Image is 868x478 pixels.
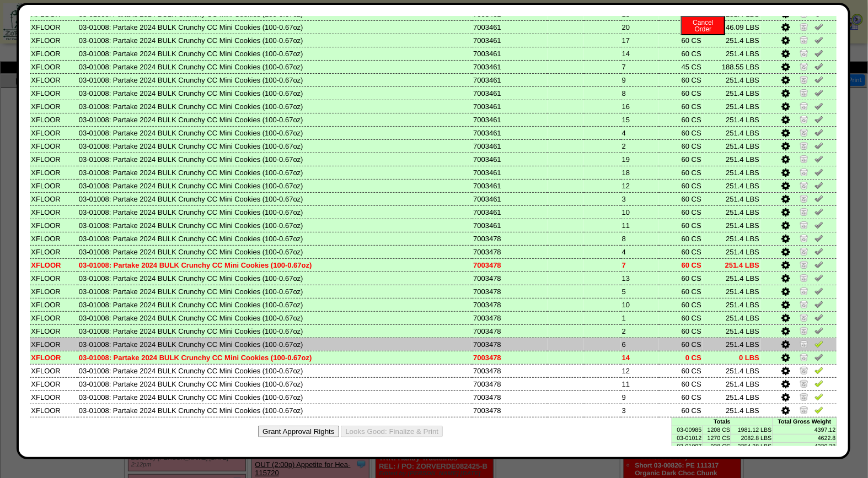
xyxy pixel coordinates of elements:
[659,139,703,153] td: 60 CS
[30,390,77,404] td: XFLOOR
[703,442,731,450] td: 938 CS
[815,167,823,176] img: Un-Verify Pick
[659,390,703,404] td: 60 CS
[472,86,548,100] td: 7003461
[30,166,77,179] td: XFLOOR
[472,324,548,338] td: 7003478
[472,232,548,245] td: 7003478
[703,126,760,139] td: 251.4 LBS
[815,88,823,97] img: Un-Verify Pick
[672,417,773,426] td: Totals
[703,86,760,100] td: 251.4 LBS
[800,300,808,308] img: Zero Item and Verify
[703,285,760,298] td: 251.4 LBS
[472,179,548,192] td: 7003461
[703,34,760,47] td: 251.4 LBS
[472,404,548,417] td: 7003478
[815,379,823,388] img: Verify Pick
[815,352,823,361] img: Un-Verify Pick
[78,47,472,60] td: 03-01008: Partake 2024 BULK Crunchy CC Mini Cookies (100-0.67oz)
[659,338,703,351] td: 60 CS
[472,20,548,34] td: 7003461
[800,379,808,388] img: Zero Item and Verify
[800,352,808,361] img: Zero Item and Verify
[815,247,823,256] img: Un-Verify Pick
[472,139,548,153] td: 7003461
[78,271,472,285] td: 03-01008: Partake 2024 BULK Crunchy CC Mini Cookies (100-0.67oz)
[800,75,808,84] img: Zero Item and Verify
[703,434,731,442] td: 1270 CS
[30,271,77,285] td: XFLOOR
[800,115,808,123] img: Zero Item and Verify
[78,377,472,390] td: 03-01008: Partake 2024 BULK Crunchy CC Mini Cookies (100-0.67oz)
[621,258,659,271] td: 7
[800,22,808,31] img: Zero Item and Verify
[472,298,548,311] td: 7003478
[659,377,703,390] td: 60 CS
[800,48,808,57] img: Zero Item and Verify
[30,351,77,364] td: XFLOOR
[78,73,472,86] td: 03-01008: Partake 2024 BULK Crunchy CC Mini Cookies (100-0.67oz)
[659,60,703,73] td: 45 CS
[659,113,703,126] td: 60 CS
[703,351,760,364] td: 0 LBS
[621,47,659,60] td: 14
[815,273,823,282] img: Un-Verify Pick
[621,311,659,324] td: 1
[703,60,760,73] td: 188.55 LBS
[78,285,472,298] td: 03-01008: Partake 2024 BULK Crunchy CC Mini Cookies (100-0.67oz)
[30,20,77,34] td: XFLOOR
[78,258,472,271] td: 03-01008: Partake 2024 BULK Crunchy CC Mini Cookies (100-0.67oz)
[78,404,472,417] td: 03-01008: Partake 2024 BULK Crunchy CC Mini Cookies (100-0.67oz)
[30,219,77,232] td: XFLOOR
[800,207,808,216] img: Zero Item and Verify
[800,181,808,189] img: Zero Item and Verify
[621,364,659,377] td: 12
[30,377,77,390] td: XFLOOR
[621,219,659,232] td: 11
[30,34,77,47] td: XFLOOR
[78,205,472,219] td: 03-01008: Partake 2024 BULK Crunchy CC Mini Cookies (100-0.67oz)
[703,100,760,113] td: 251.4 LBS
[659,73,703,86] td: 60 CS
[78,311,472,324] td: 03-01008: Partake 2024 BULK Crunchy CC Mini Cookies (100-0.67oz)
[472,113,548,126] td: 7003461
[681,16,725,35] button: CancelOrder
[621,20,659,34] td: 20
[703,311,760,324] td: 251.4 LBS
[621,73,659,86] td: 9
[472,351,548,364] td: 7003478
[773,434,837,442] td: 4622.8
[815,300,823,308] img: Un-Verify Pick
[472,245,548,258] td: 7003478
[30,47,77,60] td: XFLOOR
[659,285,703,298] td: 60 CS
[659,298,703,311] td: 60 CS
[30,364,77,377] td: XFLOOR
[703,364,760,377] td: 251.4 LBS
[815,194,823,203] img: Un-Verify Pick
[78,166,472,179] td: 03-01008: Partake 2024 BULK Crunchy CC Mini Cookies (100-0.67oz)
[659,20,703,34] td: 11 CS
[703,153,760,166] td: 251.4 LBS
[78,100,472,113] td: 03-01008: Partake 2024 BULK Crunchy CC Mini Cookies (100-0.67oz)
[703,245,760,258] td: 251.4 LBS
[703,338,760,351] td: 251.4 LBS
[672,426,703,434] td: 03-00985
[659,192,703,205] td: 60 CS
[659,86,703,100] td: 60 CS
[672,434,703,442] td: 03-01012
[472,258,548,271] td: 7003478
[815,154,823,163] img: Un-Verify Pick
[30,298,77,311] td: XFLOOR
[703,390,760,404] td: 251.4 LBS
[30,404,77,417] td: XFLOOR
[78,86,472,100] td: 03-01008: Partake 2024 BULK Crunchy CC Mini Cookies (100-0.67oz)
[472,271,548,285] td: 7003478
[472,192,548,205] td: 7003461
[30,338,77,351] td: XFLOOR
[30,258,77,271] td: XFLOOR
[773,426,837,434] td: 4397.12
[30,113,77,126] td: XFLOOR
[621,153,659,166] td: 19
